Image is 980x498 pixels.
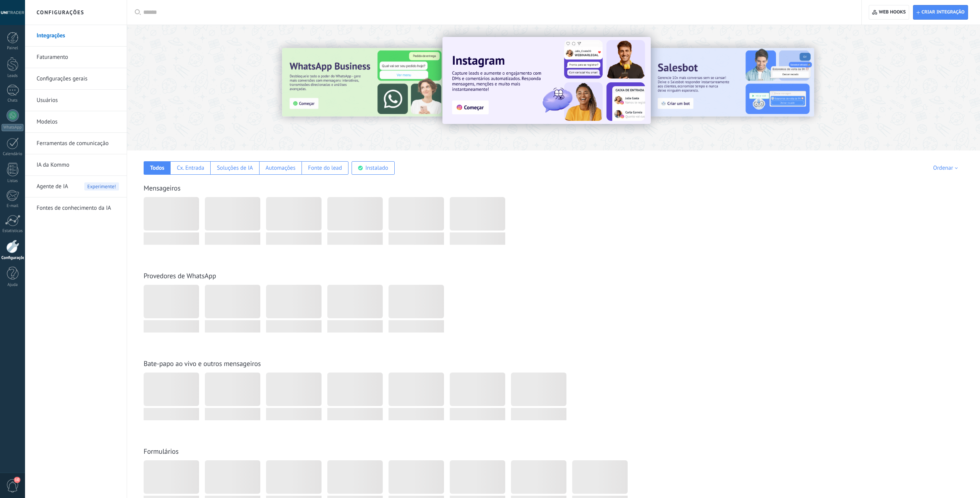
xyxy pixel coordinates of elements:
[2,204,24,209] div: E-mail
[25,47,127,68] li: Faturamento
[25,111,127,133] li: Modelos
[365,164,388,172] div: Instalado
[308,164,342,172] div: Fonte do lead
[144,359,261,368] a: Bate-papo ao vivo e outros mensageiros
[14,477,20,483] span: 10
[2,179,24,184] div: Listas
[2,74,24,79] div: Leads
[2,98,24,103] div: Chats
[25,90,127,111] li: Usuários
[37,154,119,176] a: IA da Kommo
[879,9,906,15] span: Web hooks
[25,154,127,176] li: IA da Kommo
[2,152,24,157] div: Calendário
[25,176,127,197] li: Agente de IA
[37,133,119,154] a: Ferramentas de comunicação
[84,182,119,191] span: Experimente!
[2,282,24,287] div: Ajuda
[913,5,968,20] button: Criar integração
[144,447,179,456] a: Formulários
[177,164,204,172] div: Cx. Entrada
[217,164,253,172] div: Soluções de IA
[25,25,127,47] li: Integrações
[2,124,23,131] div: WhatsApp
[37,25,119,47] a: Integrações
[921,9,965,15] span: Criar integração
[37,90,119,111] a: Usuários
[282,48,446,117] img: Slide 3
[37,176,68,197] span: Agente de IA
[2,256,24,261] div: Configurações
[144,271,216,280] a: Provedores de WhatsApp
[2,46,24,51] div: Painel
[442,37,651,124] img: Slide 1
[650,48,814,117] img: Slide 2
[37,47,119,68] a: Faturamento
[265,164,295,172] div: Automações
[37,197,119,219] a: Fontes de conhecimento da IA
[25,133,127,154] li: Ferramentas de comunicação
[25,68,127,90] li: Configurações gerais
[150,164,164,172] div: Todos
[144,184,181,192] a: Mensageiros
[869,5,909,20] button: Web hooks
[37,176,119,197] a: Agente de IA Experimente!
[37,68,119,90] a: Configurações gerais
[2,229,24,234] div: Estatísticas
[37,111,119,133] a: Modelos
[25,197,127,219] li: Fontes de conhecimento da IA
[933,164,960,172] div: Ordenar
